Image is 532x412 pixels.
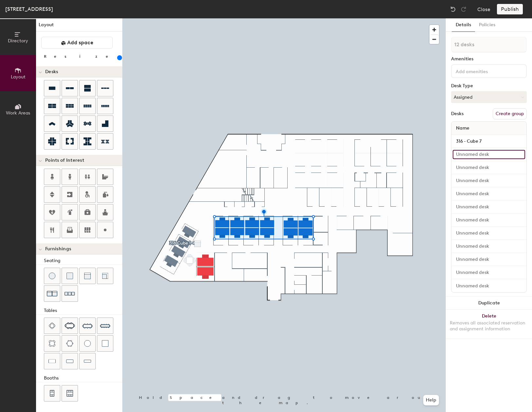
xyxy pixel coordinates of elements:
[453,229,525,238] input: Unnamed desk
[450,320,528,332] div: Removes all associated reservation and assignment information
[49,390,55,397] img: Four seat booth
[84,273,91,279] img: Couch (middle)
[62,285,78,302] button: Couch (x3)
[44,353,60,369] button: Table (1x2)
[62,385,78,402] button: Six seat booth
[62,268,78,284] button: Cushion
[79,268,96,284] button: Couch (middle)
[45,69,58,74] span: Desks
[79,318,96,334] button: Eight seat table
[44,285,60,302] button: Couch (x2)
[49,340,55,347] img: Four seat round table
[453,216,525,225] input: Unnamed desk
[49,322,55,329] img: Four seat table
[44,257,122,264] div: Seating
[453,176,525,185] input: Unnamed desk
[8,38,28,44] span: Directory
[102,273,108,279] img: Couch (corner)
[47,288,57,299] img: Couch (x2)
[453,255,525,264] input: Unnamed desk
[48,358,56,364] img: Table (1x2)
[44,335,60,352] button: Four seat round table
[453,202,525,212] input: Unnamed desk
[44,307,122,314] div: Tables
[44,54,116,59] div: Resize
[446,310,532,339] button: DeleteRemoves all associated reservation and assignment information
[36,21,122,31] h1: Layout
[44,318,60,334] button: Four seat table
[79,335,96,352] button: Table (round)
[453,163,525,172] input: Unnamed desk
[62,318,78,334] button: Six seat table
[62,335,78,352] button: Six seat round table
[453,242,525,251] input: Unnamed desk
[44,385,60,402] button: Four seat booth
[423,395,439,405] button: Help
[11,74,26,80] span: Layout
[493,108,527,119] button: Create group
[41,37,113,49] button: Add space
[66,390,73,397] img: Six seat booth
[66,273,73,279] img: Cushion
[97,335,113,352] button: Table (1x1)
[460,6,467,12] img: Redo
[97,318,113,334] button: Ten seat table
[6,110,30,116] span: Work Areas
[65,289,75,299] img: Couch (x3)
[5,5,53,13] div: [STREET_ADDRESS]
[477,4,490,14] button: Close
[453,137,525,146] input: Unnamed desk
[97,268,113,284] button: Couch (corner)
[44,375,122,382] div: Booths
[453,281,525,290] input: Unnamed desk
[45,246,71,252] span: Furnishings
[79,353,96,369] button: Table (1x4)
[45,158,84,163] span: Points of Interest
[84,340,91,347] img: Table (round)
[62,353,78,369] button: Table (1x3)
[475,18,499,32] button: Policies
[65,322,75,329] img: Six seat table
[44,268,60,284] button: Stool
[82,320,93,331] img: Eight seat table
[49,273,55,279] img: Stool
[454,67,513,75] input: Add amenities
[451,91,527,103] button: Assigned
[102,340,108,347] img: Table (1x1)
[66,358,73,364] img: Table (1x3)
[453,268,525,277] input: Unnamed desk
[453,122,473,134] span: Name
[453,189,525,198] input: Unnamed desk
[67,39,93,46] span: Add space
[452,18,475,32] button: Details
[446,297,532,310] button: Duplicate
[66,340,73,347] img: Six seat round table
[451,83,527,89] div: Desk Type
[453,150,525,159] input: Unnamed desk
[100,320,110,331] img: Ten seat table
[451,111,464,116] div: Desks
[450,6,456,12] img: Undo
[451,56,527,62] div: Amenities
[84,358,91,364] img: Table (1x4)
